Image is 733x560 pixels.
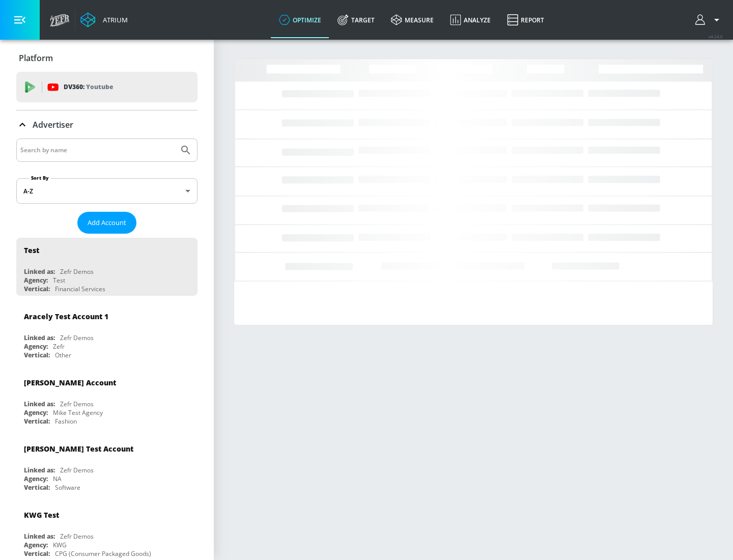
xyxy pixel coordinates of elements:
[24,541,48,549] div: Agency:
[24,532,55,541] div: Linked as:
[16,436,198,494] div: [PERSON_NAME] Test AccountLinked as:Zefr DemosAgency:NAVertical:Software
[16,238,198,296] div: TestLinked as:Zefr DemosAgency:TestVertical:Financial Services
[24,510,59,520] div: KWG Test
[60,532,94,541] div: Zefr Demos
[20,144,175,157] input: Search by name
[24,267,55,276] div: Linked as:
[64,81,113,93] p: DV360:
[53,276,65,285] div: Test
[16,304,198,362] div: Aracely Test Account 1Linked as:Zefr DemosAgency:ZefrVertical:Other
[16,178,198,204] div: A-Z
[24,474,48,483] div: Agency:
[24,351,50,359] div: Vertical:
[16,370,198,428] div: [PERSON_NAME] AccountLinked as:Zefr DemosAgency:Mike Test AgencyVertical:Fashion
[33,119,73,130] p: Advertiser
[24,378,116,387] div: [PERSON_NAME] Account
[24,417,50,426] div: Vertical:
[24,276,48,285] div: Agency:
[19,52,53,64] p: Platform
[80,12,128,27] a: Atrium
[53,474,62,483] div: NA
[24,312,108,321] div: Aracely Test Account 1
[24,333,55,342] div: Linked as:
[24,483,50,492] div: Vertical:
[709,34,723,39] span: v 4.24.0
[60,267,94,276] div: Zefr Demos
[88,217,126,229] span: Add Account
[53,408,103,417] div: Mike Test Agency
[271,2,329,38] a: optimize
[29,175,51,181] label: Sort By
[16,72,198,102] div: DV360: Youtube
[499,2,552,38] a: Report
[55,549,151,558] div: CPG (Consumer Packaged Goods)
[24,549,50,558] div: Vertical:
[383,2,442,38] a: measure
[24,408,48,417] div: Agency:
[24,342,48,351] div: Agency:
[16,110,198,139] div: Advertiser
[24,466,55,474] div: Linked as:
[55,285,105,293] div: Financial Services
[24,444,133,454] div: [PERSON_NAME] Test Account
[77,212,136,234] button: Add Account
[24,285,50,293] div: Vertical:
[55,351,71,359] div: Other
[53,342,65,351] div: Zefr
[55,483,80,492] div: Software
[60,333,94,342] div: Zefr Demos
[53,541,67,549] div: KWG
[16,44,198,72] div: Platform
[60,466,94,474] div: Zefr Demos
[24,245,39,255] div: Test
[60,400,94,408] div: Zefr Demos
[55,417,77,426] div: Fashion
[99,15,128,24] div: Atrium
[442,2,499,38] a: Analyze
[24,400,55,408] div: Linked as:
[86,81,113,92] p: Youtube
[329,2,383,38] a: Target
